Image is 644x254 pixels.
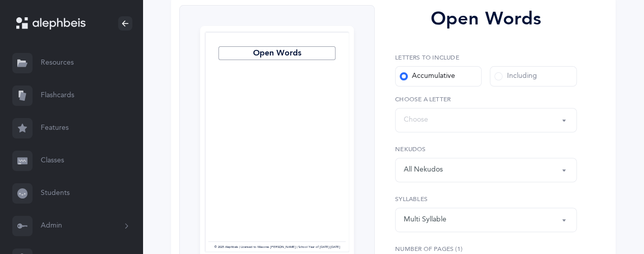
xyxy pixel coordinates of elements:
[395,108,577,132] button: Choose
[395,244,577,253] label: Number of Pages (1)
[395,95,577,104] label: Choose a letter
[404,164,443,175] div: All Nekudos
[395,194,577,204] label: Syllables
[494,71,537,81] div: Including
[395,208,577,232] button: Multi Syllable
[395,53,577,62] label: Letters to include
[400,71,455,81] div: Accumulative
[593,203,632,242] iframe: Drift Widget Chat Controller
[395,145,577,154] label: Nekudos
[395,5,577,33] div: Open Words
[404,115,428,125] div: Choose
[395,158,577,182] button: All Nekudos
[404,214,446,225] div: Multi Syllable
